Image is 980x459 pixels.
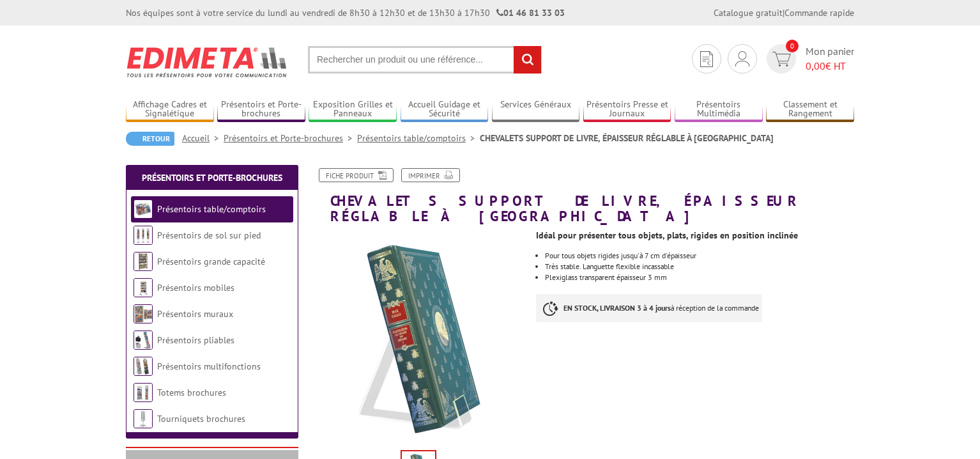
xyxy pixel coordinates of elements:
img: Totems brochures [134,383,153,402]
input: rechercher [514,46,541,74]
div: | [714,6,854,19]
span: 0,00 [806,59,825,72]
strong: EN STOCK, LIVRAISON 3 à 4 jours [563,303,671,313]
a: Tourniquets brochures [157,413,245,424]
a: devis rapide 0 Mon panier 0,00€ HT [763,44,854,74]
img: Présentoirs multifonctions [134,357,153,376]
a: Présentoirs muraux [157,308,233,320]
a: Présentoirs table/comptoirs [157,203,266,215]
img: Présentoirs grande capacité [134,252,153,271]
img: Présentoirs de sol sur pied [134,226,153,245]
strong: Idéal pour présenter tous objets, plats, rigides en position inclinée [536,229,798,241]
strong: 01 46 81 33 03 [496,7,565,19]
img: Edimeta [126,38,289,86]
a: Totems brochures [157,387,226,398]
img: Présentoirs muraux [134,304,153,323]
a: Accueil Guidage et Sécurité [401,99,489,120]
p: à réception de la commande [536,294,762,322]
a: Catalogue gratuit [714,7,783,19]
a: Retour [126,132,174,146]
li: Très stable. Languette flexible incassable [545,263,854,270]
a: Présentoirs table/comptoirs [357,132,480,144]
a: Présentoirs de sol sur pied [157,229,261,241]
input: Rechercher un produit ou une référence... [308,46,542,74]
a: Affichage Cadres et Signalétique [126,99,214,120]
li: Pour tous objets rigides jusqu'à 7 cm d'épaisseur [545,252,854,260]
a: Exposition Grilles et Panneaux [309,99,397,120]
img: devis rapide [772,52,791,66]
a: Classement et Rangement [766,99,854,120]
a: Services Généraux [492,99,580,120]
h1: CHEVALETS SUPPORT DE LIVRE, ÉPAISSEUR RÉGLABLE À [GEOGRAPHIC_DATA] [302,168,864,224]
img: Présentoirs pliables [134,331,153,350]
li: CHEVALETS SUPPORT DE LIVRE, ÉPAISSEUR RÉGLABLE À [GEOGRAPHIC_DATA] [480,132,774,144]
a: Présentoirs multifonctions [157,361,261,372]
a: Présentoirs pliables [157,334,234,346]
img: Tourniquets brochures [134,409,153,428]
span: Mon panier [806,44,854,74]
li: Plexiglass transparent épaisseur 3 mm [545,274,854,281]
a: Présentoirs et Porte-brochures [217,99,305,120]
img: Présentoirs table/comptoirs [134,199,153,219]
a: Fiche produit [319,168,394,182]
img: chevalets_4804.jpg [311,230,526,446]
a: Imprimer [401,168,460,182]
span: € HT [806,59,854,74]
a: Présentoirs et Porte-brochures [142,172,282,183]
a: Présentoirs et Porte-brochures [224,132,357,144]
a: Présentoirs grande capacité [157,256,265,267]
a: Présentoirs mobiles [157,282,234,293]
a: Commande rapide [785,7,854,19]
img: Présentoirs mobiles [134,278,153,297]
a: Présentoirs Presse et Journaux [583,99,671,120]
img: devis rapide [735,51,749,66]
span: 0 [786,40,799,52]
img: devis rapide [700,51,713,67]
a: Présentoirs Multimédia [675,99,763,120]
div: Nos équipes sont à votre service du lundi au vendredi de 8h30 à 12h30 et de 13h30 à 17h30 [126,6,565,19]
a: Accueil [182,132,224,144]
